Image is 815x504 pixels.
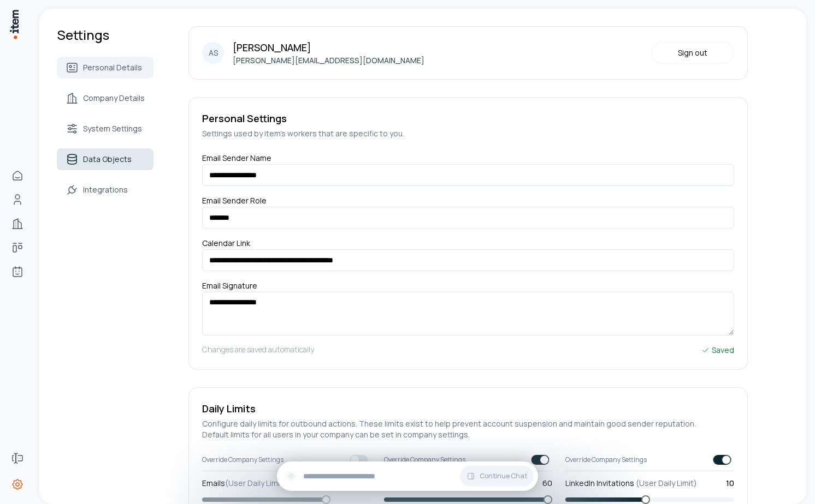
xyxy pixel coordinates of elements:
a: Integrations [57,179,153,201]
div: AS [202,42,224,64]
span: 60 [542,478,552,489]
div: Continue Chat [277,461,538,491]
a: Contacts [7,189,28,211]
h5: Configure daily limits for outbound actions. These limits exist to help prevent account suspensio... [202,418,734,440]
span: Override Company Settings [565,455,647,464]
a: System Settings [57,118,153,140]
p: [PERSON_NAME] [233,40,424,55]
div: Saved [701,344,734,356]
span: Company Details [83,93,145,104]
h5: Personal Settings [202,111,734,126]
span: (User Daily Limit) [225,478,286,488]
a: Companies [7,213,28,235]
label: Emails [202,478,286,489]
a: Company Details [57,87,153,109]
h5: Daily Limits [202,401,734,416]
span: Override Company Settings [202,455,284,464]
label: Email Sender Name [202,153,271,167]
label: Email Sender Role [202,195,267,210]
button: Continue Chat [460,466,534,487]
img: Item Brain Logo [9,9,20,40]
span: Personal Details [83,62,142,73]
a: Settings [7,473,28,495]
button: Sign out [651,42,734,64]
span: Continue Chat [480,472,527,481]
p: [PERSON_NAME][EMAIL_ADDRESS][DOMAIN_NAME] [233,55,424,66]
label: Email Signature [202,280,257,295]
a: Home [7,165,28,187]
a: deals [7,237,28,259]
label: Calendar Link [202,238,250,253]
span: System Settings [83,123,142,134]
span: Override Company Settings [384,455,465,464]
span: 10 [726,478,734,489]
a: Data Objects [57,148,153,170]
span: Integrations [83,184,128,195]
h5: Settings used by item's workers that are specific to you. [202,128,734,139]
span: (User Daily Limit) [636,478,697,488]
h1: Settings [57,26,153,44]
label: LinkedIn Invitations [565,478,697,489]
a: Agents [7,261,28,283]
a: Personal Details [57,57,153,79]
span: Data Objects [83,154,132,165]
a: Forms [7,447,28,469]
h5: Changes are saved automatically [202,344,314,356]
